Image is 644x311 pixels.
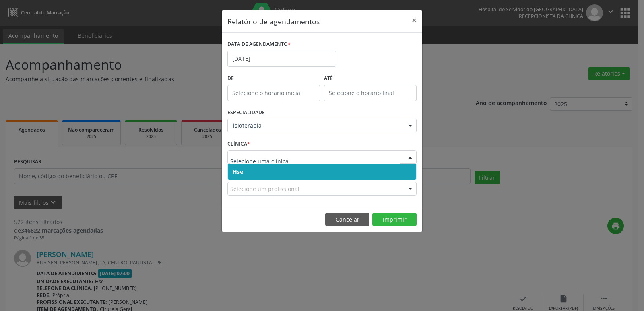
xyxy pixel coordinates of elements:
[325,213,369,227] button: Cancelar
[230,122,400,130] span: Fisioterapia
[230,153,400,169] input: Selecione uma clínica
[227,138,250,150] label: CLÍNICA
[227,16,320,27] h5: Relatório de agendamentos
[324,85,417,101] input: Selecione o horário final
[406,10,422,30] button: Close
[372,213,417,227] button: Imprimir
[227,38,291,51] label: DATA DE AGENDAMENTO
[324,72,417,85] label: ATÉ
[227,51,336,67] input: Selecione uma data ou intervalo
[227,85,320,101] input: Selecione o horário inicial
[233,168,243,175] span: Hse
[227,72,320,85] label: De
[230,185,299,193] span: Selecione um profissional
[227,107,265,119] label: ESPECIALIDADE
